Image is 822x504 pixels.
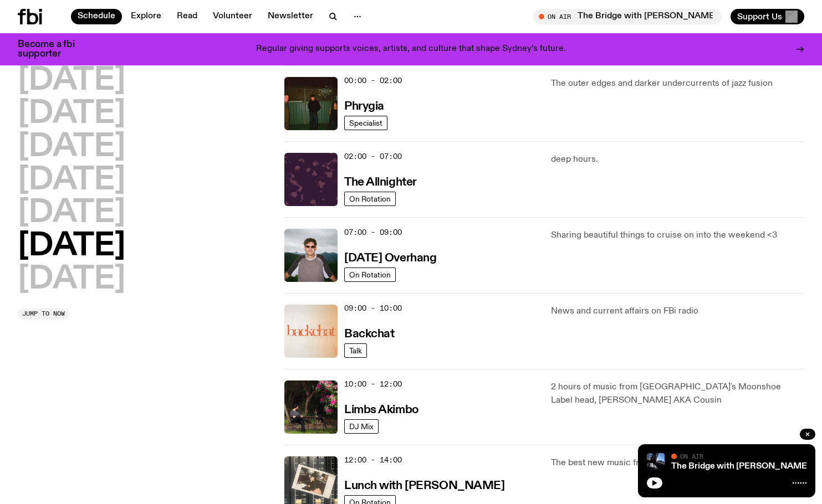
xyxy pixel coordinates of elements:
p: The outer edges and darker undercurrents of jazz fusion [551,77,804,90]
a: Explore [124,9,168,24]
button: Support Us [731,9,804,24]
span: 12:00 - 14:00 [344,455,402,465]
a: DJ Mix [344,419,379,434]
h3: Limbs Akimbo [344,404,419,416]
h3: Backchat [344,328,394,340]
a: The Bridge with [PERSON_NAME] [671,462,810,471]
a: Backchat [344,326,394,340]
h3: [DATE] Overhang [344,253,436,264]
span: 00:00 - 02:00 [344,75,402,86]
button: Jump to now [18,308,69,320]
span: Support Us [737,12,782,22]
span: On Rotation [349,194,391,203]
span: Specialist [349,119,382,127]
a: Phrygia [344,99,384,112]
span: On Air [680,452,703,460]
a: Read [170,9,204,24]
a: Schedule [71,9,122,24]
a: [DATE] Overhang [344,250,436,264]
span: On Rotation [349,270,391,279]
a: The Allnighter [344,174,417,188]
p: Regular giving supports voices, artists, and culture that shape Sydney’s future. [256,44,566,54]
button: [DATE] [18,264,125,295]
h3: The Allnighter [344,177,417,188]
a: On Rotation [344,192,396,206]
button: [DATE] [18,65,125,96]
h3: Phrygia [344,101,384,112]
a: Limbs Akimbo [344,402,419,416]
button: On AirThe Bridge with [PERSON_NAME] [533,9,722,24]
h3: Lunch with [PERSON_NAME] [344,480,504,492]
p: 2 hours of music from [GEOGRAPHIC_DATA]'s Moonshoe Label head, [PERSON_NAME] AKA Cousin [551,380,804,407]
span: 09:00 - 10:00 [344,303,402,313]
span: Talk [349,346,362,354]
img: People climb Sydney's Harbour Bridge [647,453,665,471]
button: [DATE] [18,99,125,130]
p: deep hours. [551,153,804,166]
p: News and current affairs on FBi radio [551,305,804,318]
img: A greeny-grainy film photo of Bela, John and Bindi at night. They are standing in a backyard on g... [284,77,338,130]
p: The best new music from [PERSON_NAME], aus + beyond! [551,456,804,470]
span: Jump to now [22,311,65,317]
span: DJ Mix [349,422,374,430]
a: Talk [344,343,367,358]
button: [DATE] [18,231,125,262]
img: Harrie Hastings stands in front of cloud-covered sky and rolling hills. He's wearing sunglasses a... [284,229,338,282]
a: Newsletter [261,9,320,24]
span: 07:00 - 09:00 [344,227,402,238]
span: 10:00 - 12:00 [344,379,402,389]
a: Volunteer [206,9,259,24]
h3: Become a fbi supporter [18,40,89,59]
a: Lunch with [PERSON_NAME] [344,478,504,492]
span: 02:00 - 07:00 [344,151,402,162]
a: Specialist [344,116,387,130]
a: On Rotation [344,268,396,282]
button: [DATE] [18,165,125,196]
img: Jackson sits at an outdoor table, legs crossed and gazing at a black and brown dog also sitting a... [284,380,338,434]
p: Sharing beautiful things to cruise on into the weekend <3 [551,229,804,242]
button: [DATE] [18,132,125,163]
button: [DATE] [18,198,125,229]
